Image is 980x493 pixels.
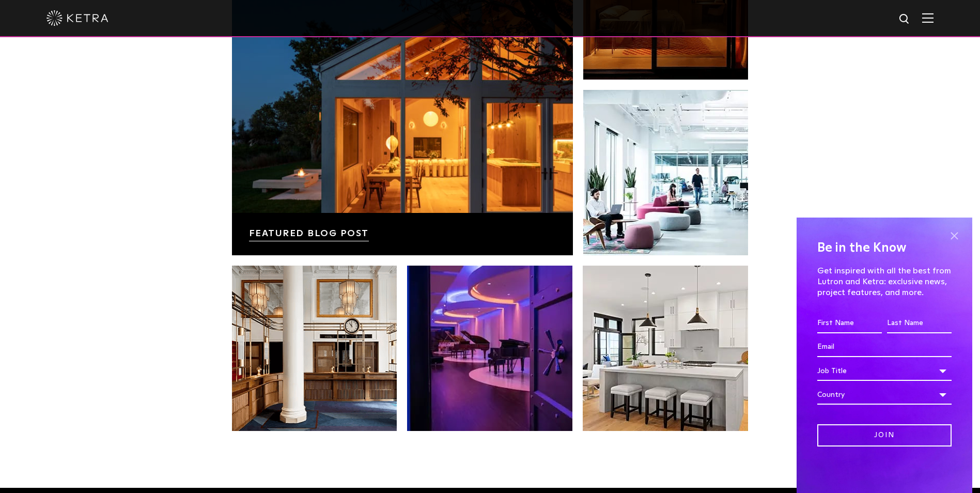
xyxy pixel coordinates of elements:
[887,314,952,333] input: Last Name
[817,385,952,405] div: Country
[46,10,108,26] img: ketra-logo-2019-white
[817,361,952,381] div: Job Title
[817,238,952,258] h4: Be in the Know
[898,13,911,26] img: search icon
[817,337,952,357] input: Email
[922,13,934,23] img: Hamburger%20Nav.svg
[817,424,952,446] input: Join
[817,314,882,333] input: First Name
[817,266,952,298] p: Get inspired with all the best from Lutron and Ketra: exclusive news, project features, and more.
